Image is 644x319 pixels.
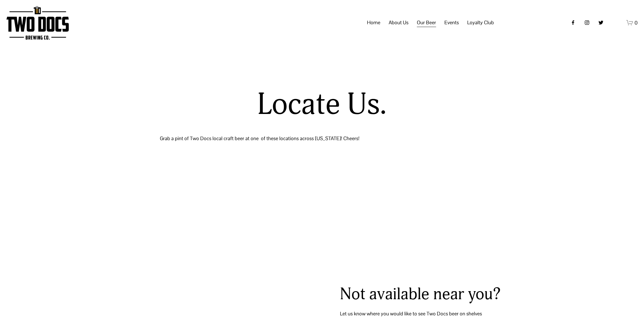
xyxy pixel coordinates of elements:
span: About Us [389,18,408,27]
a: Facebook [570,20,576,25]
span: Events [444,18,459,27]
a: 0 items in cart [626,19,638,26]
span: Our Beer [417,18,436,27]
a: folder dropdown [444,17,459,28]
a: instagram-unauth [584,20,590,25]
h1: Locate Us. [209,88,435,122]
img: Two Docs Brewing Co. [6,6,69,40]
h4: Not available near you? [340,286,501,303]
a: twitter-unauth [598,20,604,25]
span: 0 [635,20,638,26]
a: folder dropdown [389,17,408,28]
p: Grab a pint of Two Docs local craft beer at one of these locations across [US_STATE]! Cheers! [160,134,484,143]
a: folder dropdown [417,17,436,28]
span: Loyalty Club [467,18,494,27]
a: Home [367,17,380,28]
a: folder dropdown [467,17,494,28]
